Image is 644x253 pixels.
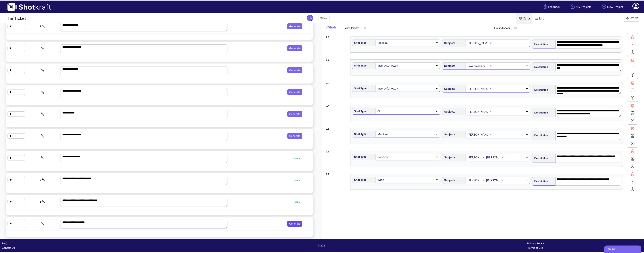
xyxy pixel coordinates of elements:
span: 3 [41,156,42,158]
img: Add Icon [630,95,635,101]
img: Expand Icon [630,179,635,184]
img: Trash Icon [630,149,635,154]
img: List Icon [534,16,539,21]
span: 2 [41,68,42,70]
span: 1 / [25,23,59,29]
img: Card Icon [518,16,523,21]
span: 7 Shots [326,23,344,33]
span: Ready [293,200,304,204]
div: [PERSON_NAME] [467,155,483,160]
div: 2 . 2 [326,56,348,62]
span: Subjects [442,63,455,69]
span: RS [307,15,313,21]
span: Ready [293,156,304,160]
div: [PERSON_NAME] [467,109,490,114]
span: Shot Type [352,108,367,114]
div: 2 . 4 [326,102,348,108]
div: Insert/Cut Away [377,86,404,91]
img: ToggleOff Icon [510,24,518,32]
img: Expand Icon [630,133,635,139]
span: 8 [44,201,45,204]
a: My Projects [567,2,594,12]
img: ToggleOff Icon [359,24,367,32]
img: Trash Icon [630,126,635,131]
button: Generate [287,67,302,73]
span: 8 [43,48,44,50]
span: / [25,221,59,227]
span: / [25,89,59,95]
div: 2 . 6 [326,147,348,154]
button: Generate [287,133,302,139]
div: 2 . 1 [326,33,348,39]
div: [PERSON_NAME] [467,178,483,183]
span: Description [532,155,548,161]
span: 4 [41,222,42,224]
span: List [532,13,546,24]
iframe: chat widget [604,245,642,253]
div: Insert/Cut Away [377,63,404,68]
span: 8 [43,223,44,225]
span: 3 / [25,177,59,183]
span: / [25,111,59,117]
span: 8 [43,157,44,160]
img: Expand Icon [630,65,635,70]
div: 2 . 5 [326,125,348,131]
span: 8 [43,136,44,138]
span: / [25,155,59,161]
img: Expand Icon [630,156,635,162]
div: Wide [377,177,404,182]
img: Add Icon [630,49,635,55]
button: Share [318,15,329,21]
span: Subjects [442,109,455,115]
span: 1 [42,178,43,180]
div: Terms of Use [429,246,642,250]
span: Shot Type [352,131,367,137]
img: Add Icon [630,72,635,78]
span: Description [532,109,548,116]
a: Contact Us [2,246,15,249]
div: [PERSON_NAME]'s hands and wallet [467,86,490,91]
span: 4 [41,112,42,114]
span: Subjects [442,40,455,46]
img: Trash Icon [630,80,635,86]
a: FAQ [2,242,7,245]
div: Poker machine screen [467,63,490,69]
span: Description [532,132,548,138]
span: Subjects [442,86,455,92]
span: Description [532,87,548,93]
img: Add Icon [630,163,635,169]
span: 8 [43,70,44,72]
div: 2 . 3 [326,79,348,85]
img: Add Icon [601,3,607,10]
span: © 2024 [215,243,429,248]
span: Description [532,41,548,47]
span: 8 [44,179,45,182]
a: New Project [598,2,626,12]
span: Feedback [543,4,560,9]
span: Description [532,178,548,184]
span: Description [532,64,548,70]
img: Add Icon [630,186,635,192]
span: 8 [44,26,45,28]
div: 2 . 7 [326,170,348,176]
img: Trash Icon [630,103,635,108]
div: [PERSON_NAME] [467,132,490,137]
span: Shot Type [352,63,367,69]
span: 8 [43,92,44,94]
button: Generate [287,89,302,95]
div: Two Shot [377,154,404,160]
span: View Images [344,24,494,32]
img: Expand Icon [630,110,635,116]
span: 8 [43,114,44,116]
span: Expand Shots [494,24,644,32]
div: Privacy Policy [429,241,642,246]
span: Ready [293,178,304,182]
span: / [25,133,59,139]
span: Subjects [442,177,455,183]
button: Generate [287,23,302,29]
button: Export [623,15,640,22]
div: Medium [377,132,404,137]
span: 2 [42,200,43,202]
span: Subjects [442,154,455,160]
img: Export Icon [625,16,630,21]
